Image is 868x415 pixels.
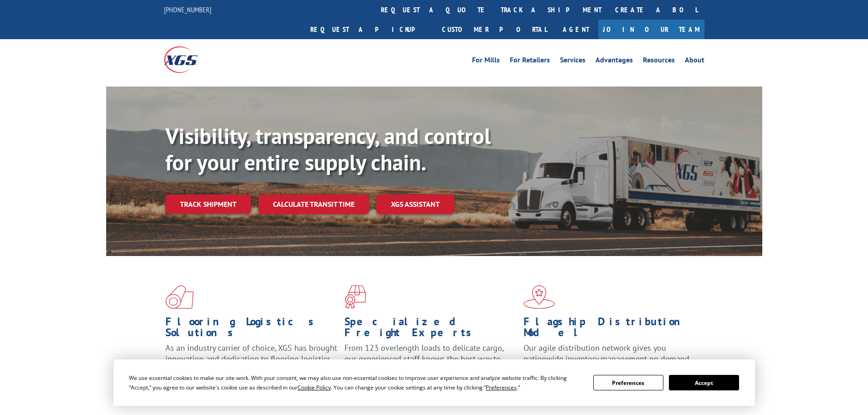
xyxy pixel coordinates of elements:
a: Customer Portal [435,20,554,39]
span: Cookie Policy [298,384,331,391]
a: Services [560,56,586,67]
img: xgs-icon-flagship-distribution-model-red [524,285,555,309]
a: About [685,56,704,67]
a: Track shipment [165,195,251,214]
img: xgs-icon-total-supply-chain-intelligence-red [165,285,194,309]
span: Our agile distribution network gives you nationwide inventory management on demand. [524,343,691,364]
div: Cookie Consent Prompt [113,359,755,406]
h1: Specialized Freight Experts [344,316,517,343]
div: We use essential cookies to make our site work. With your consent, we may also use non-essential ... [129,373,582,392]
a: Calculate transit time [258,195,369,214]
p: From 123 overlength loads to delicate cargo, our experienced staff knows the best way to move you... [344,343,517,383]
a: [PHONE_NUMBER] [164,5,211,14]
h1: Flooring Logistics Solutions [165,316,338,343]
a: Agent [554,20,598,39]
button: Preferences [593,375,663,390]
span: As an industry carrier of choice, XGS has brought innovation and dedication to flooring logistics... [165,343,337,375]
a: For Retailers [510,56,550,67]
h1: Flagship Distribution Model [524,316,696,343]
a: Request a pickup [303,20,435,39]
a: For Mills [472,56,500,67]
a: XGS ASSISTANT [376,195,454,214]
a: Resources [643,56,675,67]
a: Join Our Team [598,20,704,39]
span: Preferences [486,384,517,391]
b: Visibility, transparency, and control for your entire supply chain. [165,122,491,176]
a: Advantages [596,56,633,67]
img: xgs-icon-focused-on-flooring-red [344,285,366,309]
button: Accept [669,375,739,390]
